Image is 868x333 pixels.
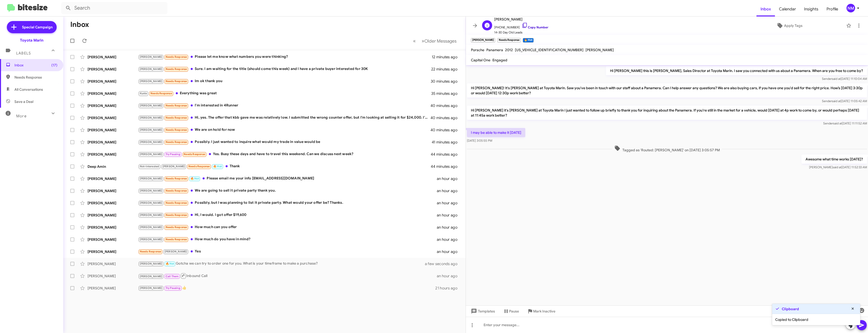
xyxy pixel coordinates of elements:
[822,2,842,16] span: Profile
[166,140,187,144] span: Needs Response
[140,226,162,229] span: [PERSON_NAME]
[842,4,862,12] button: NM
[437,273,462,279] div: an hour ago
[437,176,462,181] div: an hour ago
[138,212,437,218] div: Hi, I would. I got offer $19,600
[166,55,187,59] span: Needs Response
[847,4,855,12] div: NM
[437,200,462,206] div: an hour ago
[505,48,513,52] span: 2012
[138,224,437,230] div: How much can you offer
[437,237,462,242] div: an hour ago
[140,275,162,278] span: [PERSON_NAME]
[138,66,431,72] div: Sure. I am waiting for the title (should come this week) and I have a private buyer interested fo...
[437,249,462,254] div: an hour ago
[138,200,437,206] div: Possibly, but I was planning to list it private party. What would your offer be? Thanks.
[70,21,89,29] h1: Inbox
[466,307,499,316] button: Templates
[166,238,187,241] span: Needs Response
[499,307,523,316] button: Pause
[424,38,457,44] span: Older Messages
[140,128,162,132] span: [PERSON_NAME]
[88,261,138,266] div: [PERSON_NAME]
[437,225,462,230] div: an hour ago
[809,165,867,169] span: [PERSON_NAME] [DATE] 11:52:33 AM
[14,99,33,104] span: Save a Deal
[431,79,462,84] div: 30 minutes ago
[486,48,503,52] span: Panamera
[515,48,583,52] span: [US_VEHICLE_IDENTIFICATION_NUMBER]
[166,177,187,180] span: Needs Response
[735,21,844,30] button: Apply Tags
[471,48,484,52] span: Porsche
[140,286,162,290] span: [PERSON_NAME]
[419,36,460,46] button: Next
[138,285,435,291] div: 👍
[832,77,841,81] span: said at
[138,163,431,169] div: Thank
[523,38,534,43] small: 🔥 Hot
[437,188,462,193] div: an hour ago
[88,127,138,133] div: [PERSON_NAME]
[88,152,138,157] div: [PERSON_NAME]
[497,38,520,43] small: Needs Response
[88,200,138,206] div: [PERSON_NAME]
[410,36,460,46] nav: Page navigation example
[138,54,432,60] div: Please let me know what numbers you were thinking?
[138,127,431,133] div: We are on hold for now
[822,99,867,103] span: Sender [DATE] 11:05:42 AM
[88,237,138,242] div: [PERSON_NAME]
[166,286,180,290] span: Try Pausing
[14,87,43,92] span: All Conversations
[138,139,432,145] div: Possibly. I just wanted to inquire what would my trade in value would be
[150,92,172,95] span: Needs Response
[509,307,519,316] span: Pause
[140,250,161,253] span: Needs Response
[833,121,842,125] span: said at
[138,188,437,194] div: We are going to sell it private party thank you.
[138,261,431,267] div: Gotcha we can try to order one for you. What is your timeframe to make a purchase?
[467,139,492,142] span: [DATE] 3:05:55 PM
[775,2,800,16] a: Calendar
[88,286,138,291] div: [PERSON_NAME]
[832,99,841,103] span: said at
[138,249,437,254] div: Yes
[138,176,437,181] div: Please email me your info [EMAIL_ADDRESS][DOMAIN_NAME]
[410,36,419,46] button: Previous
[494,30,548,35] span: 14-30 Day Old Leads
[140,201,162,205] span: [PERSON_NAME]
[467,83,867,98] p: Hi [PERSON_NAME]! It's [PERSON_NAME] at Toyota Marin. Saw you've been in touch with our staff abo...
[88,115,138,120] div: [PERSON_NAME]
[190,177,199,180] span: 🔥 Hot
[138,273,437,279] div: Inbound Call
[140,67,162,71] span: [PERSON_NAME]
[138,78,431,84] div: Im ok thank you
[88,103,138,108] div: [PERSON_NAME]
[88,273,138,279] div: [PERSON_NAME]
[88,79,138,84] div: [PERSON_NAME]
[522,25,548,29] a: Copy Number
[22,25,53,30] span: Special Campaign
[61,2,167,14] input: Search
[756,2,775,16] a: Inbox
[422,38,424,44] span: »
[88,54,138,60] div: [PERSON_NAME]
[88,225,138,230] div: [PERSON_NAME]
[140,116,162,119] span: [PERSON_NAME]
[88,188,138,193] div: [PERSON_NAME]
[166,128,187,132] span: Needs Response
[88,213,138,218] div: [PERSON_NAME]
[140,80,162,83] span: [PERSON_NAME]
[140,189,162,192] span: [PERSON_NAME]
[138,103,431,108] div: I'm interested in 4Runner
[20,38,44,43] div: Toyota Marin
[166,104,187,107] span: Needs Response
[431,152,462,157] div: 44 minutes ago
[612,145,722,153] span: Tagged as 'Routed: [PERSON_NAME]' on [DATE] 3:05:57 PM
[523,307,559,316] button: Mark Inactive
[166,226,187,229] span: Needs Response
[16,114,27,118] span: More
[140,55,162,59] span: [PERSON_NAME]
[470,307,495,316] span: Templates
